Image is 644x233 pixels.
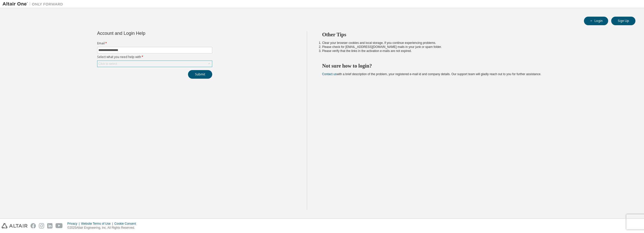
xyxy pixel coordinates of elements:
p: © 2025 Altair Engineering, Inc. All Rights Reserved. [67,226,139,230]
label: Email [97,41,212,45]
div: Privacy [67,222,81,226]
li: Please check for [EMAIL_ADDRESS][DOMAIN_NAME] mails in your junk or spam folder. [322,45,627,49]
h2: Not sure how to login? [322,63,627,69]
img: linkedin.svg [47,223,52,228]
li: Please verify that the links in the activation e-mails are not expired. [322,49,627,53]
img: Altair One [3,2,66,7]
button: Sign Up [611,17,635,25]
img: instagram.svg [39,223,44,228]
div: Website Terms of Use [81,222,114,226]
img: youtube.svg [56,223,63,228]
button: Submit [188,70,212,79]
div: Account and Login Help [97,31,189,35]
img: altair_logo.svg [2,223,28,228]
li: Clear your browser cookies and local storage, if you continue experiencing problems. [322,41,627,45]
a: Contact us [322,72,337,76]
div: Cookie Consent [114,222,139,226]
div: Click to select [97,61,212,67]
h2: Other Tips [322,31,627,38]
button: Login [584,17,608,25]
label: Select what you need help with [97,55,212,59]
img: facebook.svg [31,223,36,228]
div: Click to select [98,62,117,66]
span: with a brief description of the problem, your registered e-mail id and company details. Our suppo... [322,72,541,76]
